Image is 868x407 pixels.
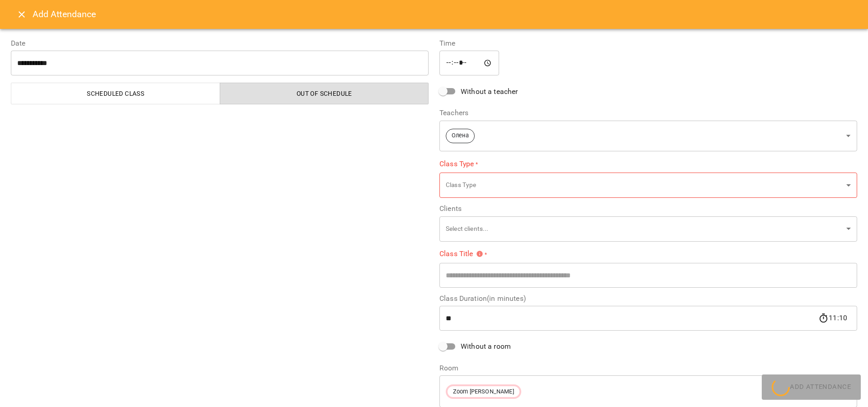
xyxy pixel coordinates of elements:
span: Out of Schedule [226,88,424,99]
div: Олена [439,120,857,151]
h6: Add Attendance [33,7,857,21]
button: Close [11,4,33,25]
span: Without a teacher [461,86,518,97]
label: Clients [439,205,857,212]
span: Class Title [439,250,483,257]
span: Without a room [461,341,511,352]
div: Select clients... [439,216,857,242]
p: Select clients... [446,225,843,234]
span: Олена [446,131,474,140]
button: Out of Schedule [220,83,429,104]
label: Time [439,40,857,47]
label: Class Duration(in minutes) [439,295,857,302]
span: Scheduled class [17,88,215,99]
label: Date [11,40,429,47]
label: Teachers [439,109,857,117]
span: Zoom [PERSON_NAME] [448,388,519,396]
label: Room [439,365,857,372]
svg: Please specify class title or select clients [476,250,483,257]
button: Scheduled class [11,83,220,104]
div: Class Type [439,173,857,198]
p: Class Type [446,181,843,190]
label: Class Type [439,159,857,169]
